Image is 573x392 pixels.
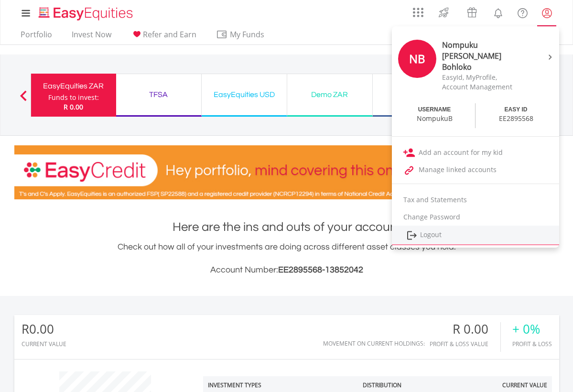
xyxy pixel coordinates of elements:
[413,7,423,18] img: grid-menu-icon.svg
[512,322,552,336] div: + 0%
[37,6,137,22] img: EasyEquities_Logo.png
[216,28,279,41] span: My Funds
[392,29,559,131] a: NB Nompuku [PERSON_NAME] Bohloko EasyId, MyProfile, Account Management USERNAME NompukuB EASY ID ...
[143,29,196,40] span: Refer and Earn
[323,340,425,347] div: Movement on Current Holdings:
[436,5,452,20] img: thrive-v2.svg
[398,40,436,78] div: NB
[418,106,451,114] div: USERNAME
[430,322,500,336] div: R 0.00
[430,341,500,347] div: Profit & Loss Value
[392,161,559,179] a: Manage linked accounts
[207,88,281,101] div: EasyEquities USD
[458,2,486,20] a: Vouchers
[499,114,533,123] div: EE2895568
[17,30,56,44] a: Portfolio
[14,240,559,277] div: Check out how all of your investments are doing across different asset classes you hold.
[392,191,559,208] a: Tax and Statements
[64,102,83,111] span: R 0.00
[35,2,137,22] a: Home page
[122,88,195,101] div: TFSA
[22,322,66,336] div: R0.00
[37,79,110,93] div: EasyEquities ZAR
[442,73,522,82] div: EasyId, MyProfile,
[48,93,99,102] div: Funds to invest:
[127,30,200,44] a: Refer and Earn
[392,144,559,162] a: Add an account for my kid
[363,381,401,389] div: Distribution
[392,226,559,245] a: Logout
[442,82,522,92] div: Account Management
[464,5,480,20] img: vouchers-v2.svg
[535,2,559,23] a: My Profile
[442,40,522,73] div: Nompuku [PERSON_NAME] Bohloko
[14,263,559,277] h3: Account Number:
[417,114,453,123] div: NompukuB
[378,88,452,101] div: Demo USD
[14,145,559,199] img: EasyCredit Promotion Banner
[486,2,510,22] a: Notifications
[392,208,559,226] a: Change Password
[505,106,528,114] div: EASY ID
[68,30,115,44] a: Invest Now
[512,341,552,347] div: Profit & Loss
[22,341,66,347] div: CURRENT VALUE
[14,218,559,236] h1: Here are the ins and outs of your account
[293,88,367,101] div: Demo ZAR
[278,265,363,274] span: EE2895568-13852042
[407,2,430,18] a: AppsGrid
[510,2,535,22] a: FAQ's and Support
